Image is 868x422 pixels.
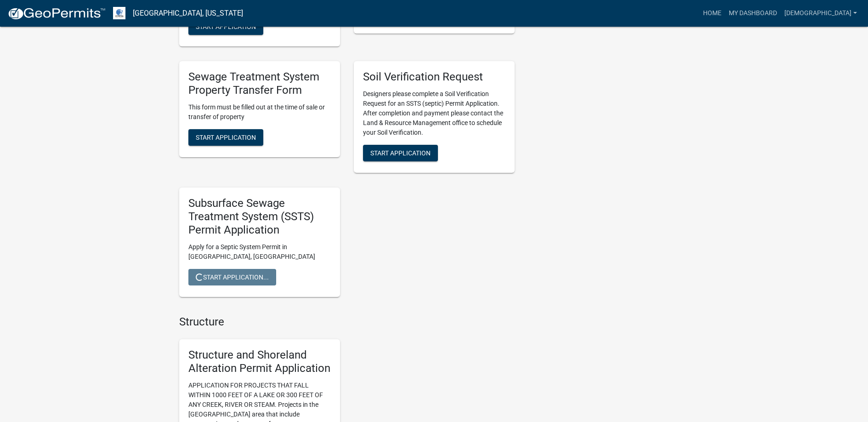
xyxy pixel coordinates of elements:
p: Apply for a Septic System Permit in [GEOGRAPHIC_DATA], [GEOGRAPHIC_DATA] [188,242,331,262]
p: This form must be filled out at the time of sale or transfer of property [188,103,331,122]
p: Designers please complete a Soil Verification Request for an SSTS (septic) Permit Application. Af... [363,89,505,137]
h4: Structure [179,315,515,329]
button: Start Application... [188,269,276,285]
span: Start Application [196,134,256,141]
h5: Sewage Treatment System Property Transfer Form [188,70,331,97]
button: Start Application [188,129,263,146]
a: Home [699,5,725,22]
a: My Dashboard [725,5,781,22]
h5: Soil Verification Request [363,70,505,84]
span: Start Application [196,23,256,30]
a: [GEOGRAPHIC_DATA], [US_STATE] [133,6,243,21]
span: Start Application... [196,273,269,280]
span: Start Application [370,149,431,157]
button: Start Application [363,145,438,161]
h5: Subsurface Sewage Treatment System (SSTS) Permit Application [188,197,331,236]
img: Otter Tail County, Minnesota [113,7,125,19]
h5: Structure and Shoreland Alteration Permit Application [188,348,331,375]
a: [DEMOGRAPHIC_DATA] [781,5,861,22]
button: Start Application [188,18,263,35]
